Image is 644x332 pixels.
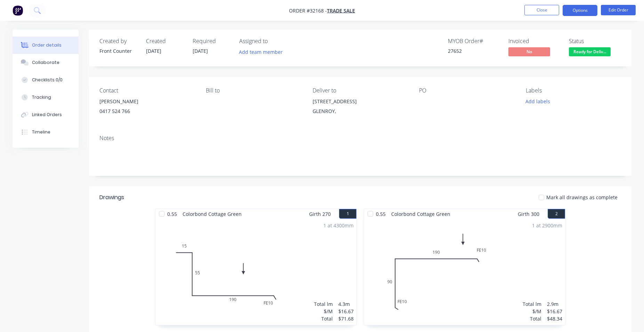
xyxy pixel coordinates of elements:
[235,47,287,57] button: Add team member
[569,47,611,56] span: Ready for Deliv...
[32,59,59,66] div: Collaborate
[13,37,79,54] button: Order details
[99,193,124,202] div: Drawings
[526,87,621,94] div: Labels
[146,38,184,44] div: Created
[569,38,621,44] div: Status
[32,94,51,100] div: Tracking
[193,48,208,54] span: [DATE]
[309,209,331,219] span: Girth 270
[532,222,562,229] div: 1 at 2900mm
[522,97,554,106] button: Add labels
[155,219,356,325] div: 01555FE101901 at 4300mmTotal lm$/MTotal4.3m$16.67$71.68
[323,222,354,229] div: 1 at 4300mm
[239,47,287,57] button: Add team member
[180,209,244,219] span: Colorbond Cottage Green
[419,87,514,94] div: PO
[313,87,408,94] div: Deliver to
[13,89,79,106] button: Tracking
[32,129,50,135] div: Timeline
[99,47,138,55] div: Front Counter
[99,106,195,116] div: 0417 524 766
[313,97,408,106] div: [STREET_ADDRESS]
[518,209,539,219] span: Girth 300
[193,38,231,44] div: Required
[313,97,408,119] div: [STREET_ADDRESS]GLENROY,
[314,315,333,322] div: Total
[314,300,333,308] div: Total lm
[448,47,500,55] div: 27652
[13,71,79,89] button: Checklists 0/0
[338,315,354,322] div: $71.68
[239,38,309,44] div: Assigned to
[13,5,23,16] img: Factory
[13,106,79,123] button: Linked Orders
[523,315,541,322] div: Total
[448,38,500,44] div: MYOB Order #
[508,38,561,44] div: Invoiced
[99,97,195,119] div: [PERSON_NAME]0417 524 766
[547,315,562,322] div: $48.34
[206,87,301,94] div: Bill to
[373,209,388,219] span: 0.55
[32,112,62,118] div: Linked Orders
[339,209,356,219] button: 1
[523,308,541,315] div: $/M
[338,308,354,315] div: $16.67
[601,5,636,15] button: Edit Order
[548,209,565,219] button: 2
[314,308,333,315] div: $/M
[327,7,355,14] a: TRADE SALE
[546,194,618,201] span: Mark all drawings as complete
[547,308,562,315] div: $16.67
[32,42,62,48] div: Order details
[524,5,559,15] button: Close
[569,47,611,58] button: Ready for Deliv...
[313,106,408,116] div: GLENROY,
[338,300,354,308] div: 4.3m
[388,209,453,219] span: Colorbond Cottage Green
[164,209,180,219] span: 0.55
[99,38,138,44] div: Created by
[32,77,63,83] div: Checklists 0/0
[99,87,195,94] div: Contact
[146,48,161,54] span: [DATE]
[547,300,562,308] div: 2.9m
[364,219,565,325] div: 0FE1090FE101901 at 2900mmTotal lm$/MTotal2.9m$16.67$48.34
[508,47,550,56] span: No
[289,7,327,14] span: Order #32168 -
[99,135,621,141] div: Notes
[13,123,79,141] button: Timeline
[13,54,79,71] button: Collaborate
[523,300,541,308] div: Total lm
[99,97,195,106] div: [PERSON_NAME]
[563,5,597,16] button: Options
